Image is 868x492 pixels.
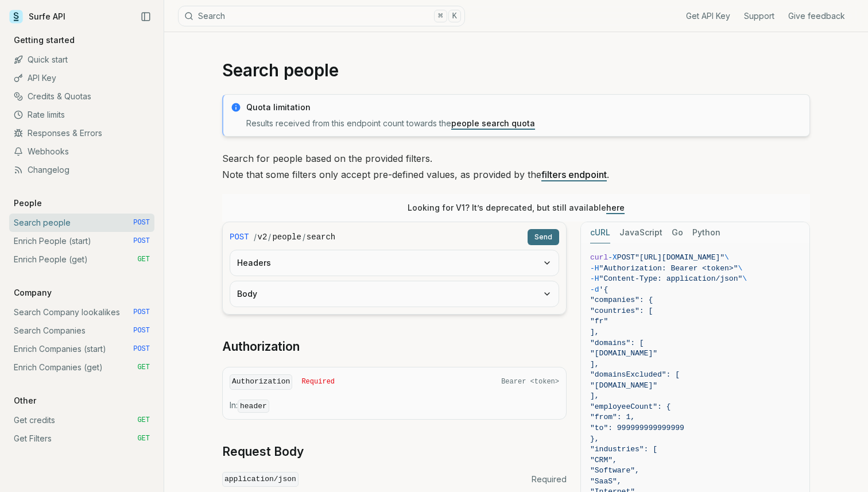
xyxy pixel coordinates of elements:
[590,274,599,283] span: -H
[9,411,154,429] a: Get credits GET
[137,363,150,372] span: GET
[137,255,150,264] span: GET
[608,253,617,262] span: -X
[501,377,559,386] span: Bearer <token>
[590,392,599,400] span: ],
[222,444,304,460] a: Request Body
[9,214,154,232] a: Search people POST
[137,8,154,25] button: Collapse Sidebar
[590,381,657,390] span: "[DOMAIN_NAME]"
[230,281,559,307] button: Body
[590,360,599,369] span: ],
[590,424,684,432] span: "to": 999999999999999
[9,340,154,358] a: Enrich Companies (start) POST
[590,328,599,336] span: ],
[590,477,622,486] span: "SaaS",
[9,34,79,46] p: Getting started
[9,8,65,25] a: Surfe API
[590,435,599,443] span: },
[448,10,461,22] kbd: K
[528,229,559,245] button: Send
[9,142,154,161] a: Webhooks
[788,10,845,22] a: Give feedback
[744,10,774,22] a: Support
[434,10,447,22] kbd: ⌘
[590,296,653,304] span: "companies": {
[9,124,154,142] a: Responses & Errors
[532,474,567,485] span: Required
[133,326,150,335] span: POST
[137,416,150,425] span: GET
[590,307,653,315] span: "countries": [
[590,317,608,326] span: "fr"
[9,395,41,406] p: Other
[230,374,292,390] code: Authorization
[230,400,559,412] p: In:
[222,150,810,183] p: Search for people based on the provided filters. Note that some filters only accept pre-defined v...
[9,69,154,87] a: API Key
[9,303,154,321] a: Search Company lookalikes POST
[222,472,299,487] code: application/json
[590,370,680,379] span: "domainsExcluded": [
[590,445,657,454] span: "industries": [
[541,169,607,180] a: filters endpoint
[272,231,301,243] code: people
[238,400,269,413] code: header
[590,456,617,464] span: "CRM",
[617,253,635,262] span: POST
[619,222,662,243] button: JavaScript
[590,349,657,358] span: "[DOMAIN_NAME]"
[672,222,683,243] button: Go
[590,413,635,421] span: "from": 1,
[254,231,257,243] span: /
[133,308,150,317] span: POST
[738,264,742,273] span: \
[246,118,803,129] p: Results received from this endpoint count towards the
[599,285,609,294] span: '{
[9,358,154,377] a: Enrich Companies (get) GET
[742,274,747,283] span: \
[230,250,559,276] button: Headers
[9,51,154,69] a: Quick start
[9,321,154,340] a: Search Companies POST
[590,222,610,243] button: cURL
[137,434,150,443] span: GET
[9,106,154,124] a: Rate limits
[599,274,743,283] span: "Content-Type: application/json"
[724,253,729,262] span: \
[301,377,335,386] span: Required
[9,250,154,269] a: Enrich People (get) GET
[590,402,671,411] span: "employeeCount": {
[408,202,625,214] p: Looking for V1? It’s deprecated, but still available
[451,118,535,128] a: people search quota
[590,339,644,347] span: "domains": [
[9,287,56,299] p: Company
[307,231,335,243] code: search
[258,231,268,243] code: v2
[178,6,465,26] button: Search⌘K
[590,264,599,273] span: -H
[9,161,154,179] a: Changelog
[590,253,608,262] span: curl
[133,344,150,354] span: POST
[133,218,150,227] span: POST
[9,232,154,250] a: Enrich People (start) POST
[222,60,810,80] h1: Search people
[599,264,738,273] span: "Authorization: Bearer <token>"
[303,231,305,243] span: /
[590,466,640,475] span: "Software",
[230,231,249,243] span: POST
[222,339,300,355] a: Authorization
[9,87,154,106] a: Credits & Quotas
[590,285,599,294] span: -d
[246,102,803,113] p: Quota limitation
[9,429,154,448] a: Get Filters GET
[9,197,46,209] p: People
[635,253,724,262] span: "[URL][DOMAIN_NAME]"
[686,10,730,22] a: Get API Key
[268,231,271,243] span: /
[692,222,720,243] button: Python
[606,203,625,212] a: here
[133,237,150,246] span: POST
